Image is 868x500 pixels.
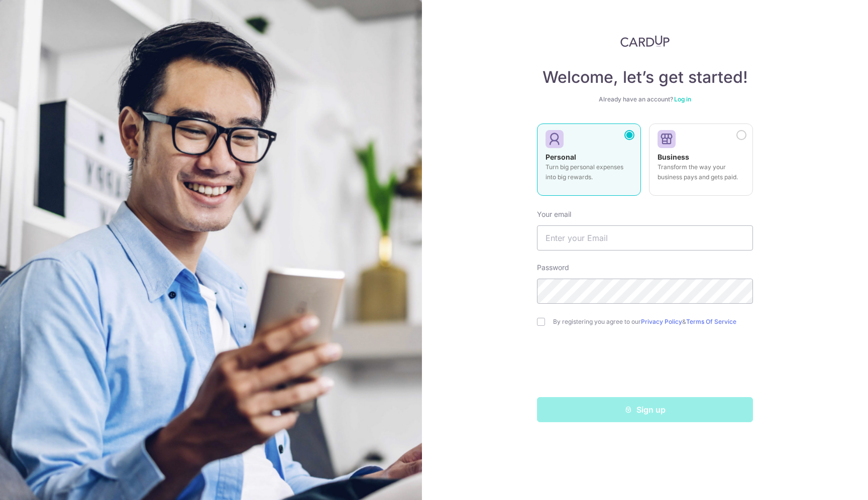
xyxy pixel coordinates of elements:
p: Transform the way your business pays and gets paid. [658,162,744,182]
a: Business Transform the way your business pays and gets paid. [649,123,753,202]
label: Your email [537,209,571,219]
a: Privacy Policy [641,318,682,325]
h4: Welcome, let’s get started! [537,67,753,87]
img: CardUp Logo [620,35,670,47]
iframe: reCAPTCHA [569,346,721,385]
a: Personal Turn big personal expenses into big rewards. [537,123,641,202]
label: By registering you agree to our & [553,318,753,326]
input: Enter your Email [537,225,753,251]
label: Password [537,263,569,273]
a: Terms Of Service [686,318,736,325]
div: Already have an account? [537,95,753,103]
p: Turn big personal expenses into big rewards. [546,162,632,182]
a: Log in [674,95,691,103]
strong: Personal [546,153,576,161]
strong: Business [658,153,689,161]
